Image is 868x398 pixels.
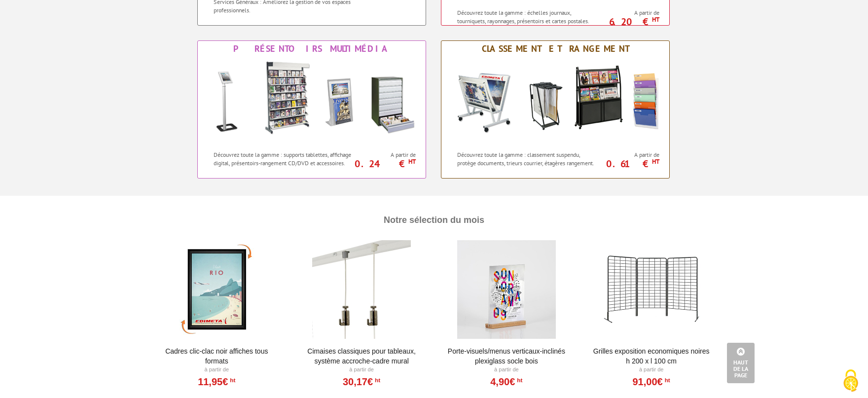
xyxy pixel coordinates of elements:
p: 0.24 € [352,161,416,167]
sup: HT [663,377,670,384]
sup: HT [228,377,235,384]
a: Cimaises CLASSIQUES pour tableaux, système accroche-cadre mural [301,346,423,366]
span: A partir de [601,9,659,17]
sup: HT [652,15,659,24]
span: A partir de [601,151,659,159]
sup: HT [515,377,522,384]
div: Classement et Rangement [444,43,667,54]
a: Cadres clic-clac noir affiches tous formats [156,346,278,366]
button: Cookies (fenêtre modale) [833,364,868,398]
span: A partir de [357,151,416,159]
a: Présentoirs Multimédia Présentoirs Multimédia Découvrez toute la gamme : supports tablettes, affi... [197,40,426,179]
sup: HT [408,157,416,166]
img: Présentoirs Multimédia [203,57,420,145]
p: À partir de [446,366,568,374]
p: À partir de [301,366,423,374]
h4: Notre Sélection du mois [155,206,713,235]
sup: HT [373,377,380,384]
a: 30,17€HT [343,379,380,385]
a: 4,90€HT [490,379,522,385]
p: À partir de [156,366,278,374]
a: 11,95€HT [198,379,235,385]
a: Haut de la page [727,343,755,383]
p: Découvrez toute la gamme : échelles journaux, tourniquets, rayonnages, présentoirs et cartes post... [457,8,598,25]
p: Découvrez toute la gamme : classement suspendu, protège documents, trieurs courrier, étagères ran... [457,150,598,167]
img: Cookies (fenêtre modale) [838,368,863,393]
a: Grilles Exposition Economiques Noires H 200 x L 100 cm [590,346,712,366]
p: Découvrez toute la gamme : supports tablettes, affichage digital, présentoirs-rangement CD/DVD et... [214,150,354,167]
img: Classement et Rangement [447,57,664,145]
a: Porte-Visuels/Menus verticaux-inclinés plexiglass socle bois [446,346,568,366]
a: Classement et Rangement Classement et Rangement Découvrez toute la gamme : classement suspendu, p... [441,40,670,179]
p: 0.61 € [596,161,659,167]
p: À partir de [590,366,712,374]
a: 91,00€HT [632,379,670,385]
p: 6.20 € [596,19,659,25]
div: Présentoirs Multimédia [200,43,423,54]
sup: HT [652,157,659,166]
